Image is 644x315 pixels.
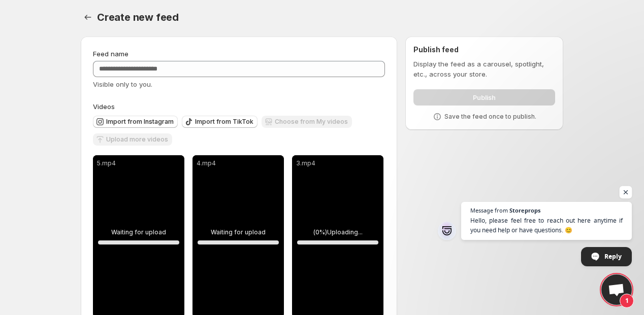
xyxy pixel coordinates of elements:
button: Settings [81,10,95,24]
span: Feed name [93,50,128,58]
h2: Publish feed [413,45,555,55]
span: Create new feed [97,11,179,23]
span: Hello, please feel free to reach out here anytime if you need help or have questions. 😊 [470,216,623,235]
p: Display the feed as a carousel, spotlight, etc., across your store. [413,59,555,79]
span: Reply [604,248,622,265]
p: 5.mp4 [97,159,180,167]
span: Videos [93,102,115,111]
p: 4.mp4 [197,159,280,167]
span: Storeprops [509,207,540,213]
p: 3.mp4 [296,159,379,167]
span: Message from [470,207,508,213]
p: Save the feed once to publish. [444,113,536,121]
span: Import from Instagram [106,118,174,126]
button: Import from TikTok [182,116,257,128]
button: Import from Instagram [93,116,178,128]
a: Open chat [601,274,632,305]
span: Visible only to you. [93,80,152,88]
span: 1 [620,294,634,308]
span: Import from TikTok [195,118,253,126]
